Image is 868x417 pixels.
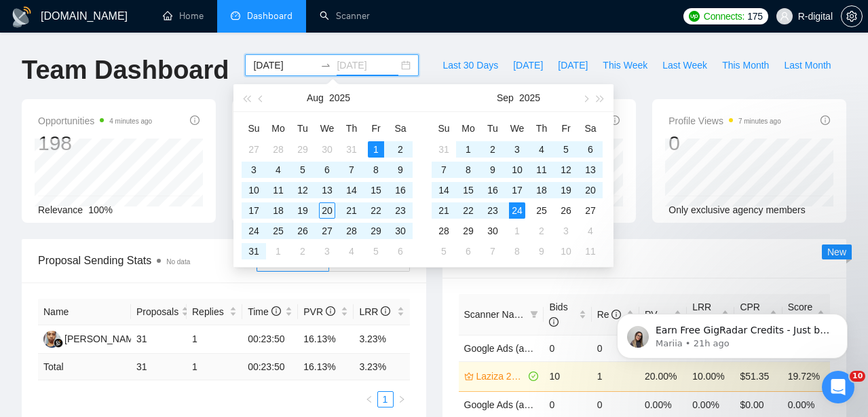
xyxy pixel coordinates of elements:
[242,325,298,354] td: 00:23:50
[354,354,409,380] td: 3.23 %
[388,200,413,221] td: 2025-08-23
[38,204,83,215] span: Relevance
[315,160,339,180] td: 2025-08-06
[388,180,413,200] td: 2025-08-16
[266,180,290,200] td: 2025-08-11
[343,182,360,198] div: 14
[485,202,501,219] div: 23
[388,117,413,139] th: Sa
[339,241,364,261] td: 2025-09-04
[365,395,373,403] span: left
[436,243,452,259] div: 5
[505,139,529,160] td: 2025-09-03
[578,117,603,139] th: Sa
[533,223,550,239] div: 2
[529,200,554,221] td: 2025-09-25
[460,243,476,259] div: 6
[485,141,501,158] div: 2
[480,117,505,139] th: Tu
[368,182,384,198] div: 15
[505,241,529,261] td: 2025-10-08
[388,139,413,160] td: 2025-08-02
[270,243,286,259] div: 1
[354,325,409,354] td: 3.23%
[554,200,578,221] td: 2025-09-26
[460,141,476,158] div: 1
[544,335,591,361] td: 0
[388,160,413,180] td: 2025-08-09
[529,241,554,261] td: 2025-10-09
[187,325,242,354] td: 1
[558,162,574,178] div: 12
[578,241,603,261] td: 2025-10-11
[480,160,505,180] td: 2025-09-09
[22,54,229,86] h1: Team Dashboard
[432,160,456,180] td: 2025-09-07
[364,139,388,160] td: 2025-08-01
[242,160,266,180] td: 2025-08-03
[315,200,339,221] td: 2025-08-20
[266,160,290,180] td: 2025-08-04
[509,243,525,259] div: 8
[131,325,187,354] td: 31
[529,221,554,241] td: 2025-10-02
[319,162,335,178] div: 6
[270,141,286,158] div: 28
[192,304,227,319] span: Replies
[11,6,33,28] img: logo
[163,10,204,22] a: homeHome
[476,369,527,384] a: Laziza 2025 + [GEOGRAPHIC_DATA], [GEOGRAPHIC_DATA], [GEOGRAPHIC_DATA]
[456,160,480,180] td: 2025-09-08
[480,200,505,221] td: 2025-09-23
[464,371,474,381] span: crown
[841,11,863,22] a: setting
[242,354,298,380] td: 00:23:50
[247,10,293,22] span: Dashboard
[456,180,480,200] td: 2025-09-15
[480,241,505,261] td: 2025-10-07
[231,11,240,20] span: dashboard
[320,10,370,22] a: searchScanner
[432,139,456,160] td: 2025-08-31
[436,223,452,239] div: 28
[290,139,315,160] td: 2025-07-29
[595,54,655,76] button: This Week
[480,221,505,241] td: 2025-09-30
[392,243,409,259] div: 6
[432,180,456,200] td: 2025-09-14
[554,139,578,160] td: 2025-09-05
[841,5,863,27] button: setting
[558,58,588,73] span: [DATE]
[592,361,639,391] td: 1
[442,58,498,73] span: Last 30 Days
[290,180,315,200] td: 2025-08-12
[459,250,831,267] span: Scanner Breakdown
[242,200,266,221] td: 2025-08-17
[295,162,311,178] div: 5
[319,202,335,219] div: 20
[368,223,384,239] div: 29
[270,162,286,178] div: 4
[303,306,335,317] span: PVR
[319,141,335,158] div: 30
[505,117,529,139] th: We
[242,180,266,200] td: 2025-08-10
[388,221,413,241] td: 2025-08-30
[368,202,384,219] div: 22
[253,58,315,73] input: Start date
[549,302,567,327] span: Bids
[329,84,350,111] button: 2025
[582,243,599,259] div: 11
[246,223,262,239] div: 24
[131,354,187,380] td: 31
[187,354,242,380] td: 1
[582,141,599,158] div: 6
[315,241,339,261] td: 2025-09-03
[554,241,578,261] td: 2025-10-10
[339,160,364,180] td: 2025-08-07
[295,182,311,198] div: 12
[295,243,311,259] div: 2
[509,141,525,158] div: 3
[361,391,377,407] button: left
[343,162,360,178] div: 7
